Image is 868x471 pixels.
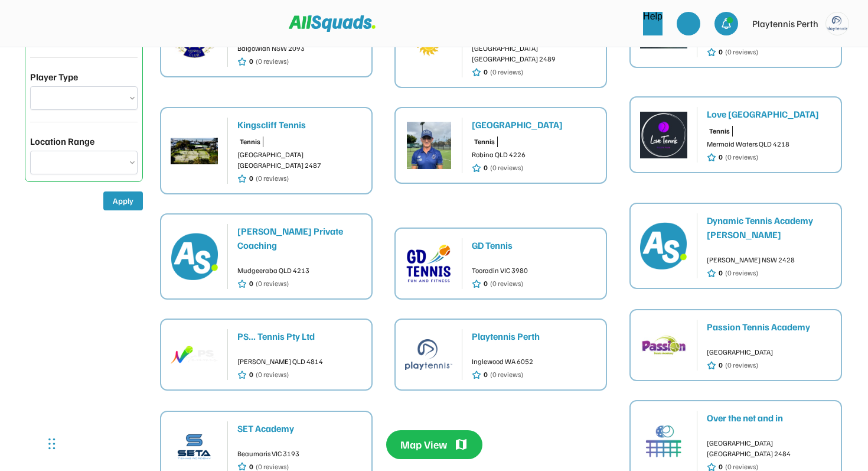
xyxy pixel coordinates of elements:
[640,418,687,465] img: 1000005499.png
[643,12,663,35] a: Help
[707,255,831,265] div: [PERSON_NAME] NSW 2428
[30,70,78,84] div: Player Type
[472,150,596,160] div: Robina QLD 4226
[405,122,452,169] img: IMG_0581.jpeg
[472,163,481,173] img: star-01%20%282%29.svg
[249,369,253,380] div: 0
[719,152,723,163] div: 0
[405,331,452,378] img: playtennis%20blue%20logo%201.png
[707,360,716,371] img: star-01%20%282%29.svg
[237,329,362,343] div: PS... Tennis Pty Ltd
[490,67,523,77] div: (0 reviews)
[640,111,687,158] img: LTPP_Logo_REV.jpeg
[256,56,289,67] div: (0 reviews)
[472,370,481,380] img: star-01%20%282%29.svg
[707,411,831,425] div: Over the net and in
[237,370,247,380] img: star-01%20%282%29.svg
[484,163,488,173] div: 0
[472,356,596,367] div: Inglewood WA 6052
[472,67,481,77] img: star-01%20%282%29.svg
[725,360,758,371] div: (0 reviews)
[707,268,716,278] img: star-01%20%282%29.svg
[237,57,247,67] img: star-01%20%282%29.svg
[30,134,94,148] div: Location Range
[103,191,143,210] button: Apply
[707,47,716,57] img: star-01%20%282%29.svg
[719,47,723,57] div: 0
[707,139,831,150] div: Mermaid Waters QLD 4218
[725,47,758,57] div: (0 reviews)
[237,43,362,54] div: Balgowlah NSW 2093
[490,278,523,289] div: (0 reviews)
[472,329,596,343] div: Playtennis Perth
[400,437,447,452] div: Map View
[640,321,687,369] img: logo_square.gif
[472,118,596,132] div: [GEOGRAPHIC_DATA]
[249,173,253,184] div: 0
[237,421,362,436] div: SET Academy
[472,238,596,252] div: GD Tennis
[707,347,831,358] div: [GEOGRAPHIC_DATA]
[171,127,218,174] img: IMG-20250324-WA0000.jpg
[240,137,260,147] div: Tennis
[237,356,362,367] div: [PERSON_NAME] QLD 4814
[707,152,716,163] img: star-01%20%282%29.svg
[490,163,523,173] div: (0 reviews)
[709,126,730,137] div: Tennis
[707,320,831,334] div: Passion Tennis Academy
[725,268,758,278] div: (0 reviews)
[237,150,362,171] div: [GEOGRAPHIC_DATA] [GEOGRAPHIC_DATA] 2487
[484,369,488,380] div: 0
[707,107,831,121] div: Love [GEOGRAPHIC_DATA]
[752,17,818,31] div: Playtennis Perth
[256,369,289,380] div: (0 reviews)
[405,240,452,287] img: PNG%20BLUE.png
[472,43,596,64] div: [GEOGRAPHIC_DATA] [GEOGRAPHIC_DATA] 2489
[249,56,253,67] div: 0
[237,265,362,276] div: Mudgeeraba QLD 4213
[719,360,723,371] div: 0
[237,224,362,252] div: [PERSON_NAME] Private Coaching
[490,369,523,380] div: (0 reviews)
[171,331,218,378] img: PS...Tennis_SSa-R01b_Mil%20small%20size.png
[707,213,831,242] div: Dynamic Tennis Academy [PERSON_NAME]
[484,67,488,77] div: 0
[256,173,289,184] div: (0 reviews)
[725,152,758,163] div: (0 reviews)
[289,15,376,32] img: Squad%20Logo.svg
[256,278,289,289] div: (0 reviews)
[472,279,481,289] img: star-01%20%282%29.svg
[719,268,723,278] div: 0
[171,423,218,470] img: SETA%20new%20logo%20blue.png
[826,12,849,35] img: playtennis%20blue%20logo%201.png
[472,265,596,276] div: Tooradin VIC 3980
[640,222,687,269] img: AS-100x100%402x.png
[484,278,488,289] div: 0
[237,118,362,132] div: Kingscliff Tennis
[171,233,218,280] img: AS-100x100%402x.png
[474,137,495,147] div: Tennis
[720,18,732,30] img: bell-03%20%281%29.svg
[249,278,253,289] div: 0
[237,174,247,184] img: star-01%20%282%29.svg
[237,279,247,289] img: star-01%20%282%29.svg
